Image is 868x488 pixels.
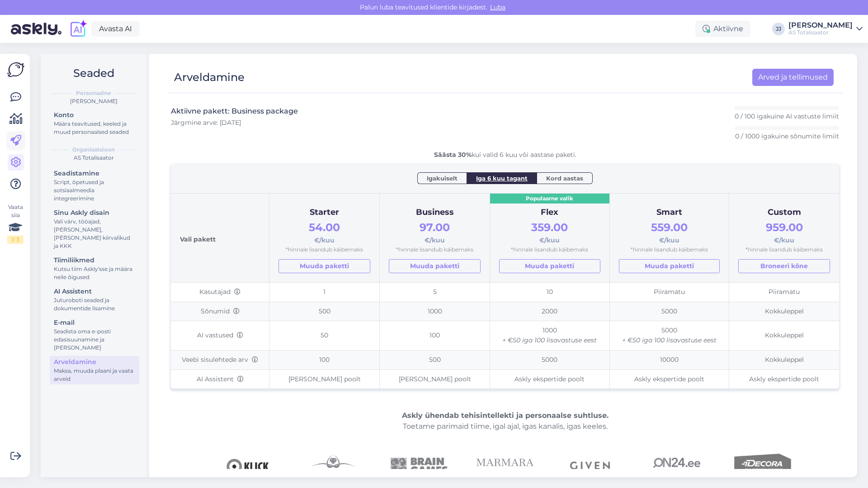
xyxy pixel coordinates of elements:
[499,246,600,254] div: *hinnale lisandub käibemaks
[54,169,135,178] div: Seadistamine
[389,259,481,273] a: Muuda paketti
[380,302,490,321] td: 1000
[622,336,717,344] i: + €50 iga 100 lisavastuse eest
[434,151,472,159] b: Säästa 30%
[427,174,458,183] span: Igakuiselt
[50,167,139,204] a: SeadistamineScript, õpetused ja sotsiaalmeedia integreerimine
[7,236,24,244] div: 1 / 3
[48,154,139,162] div: AS Totalisaator
[54,208,135,218] div: Sinu Askly disain
[735,132,839,141] p: 0 / 1000 igakuine sõnumite limiit
[72,146,115,154] b: Organisatsioon
[490,302,610,321] td: 2000
[788,29,853,36] div: AS Totalisaator
[788,22,853,29] div: [PERSON_NAME]
[619,246,720,254] div: *hinnale lisandub käibemaks
[609,350,729,370] td: 10000
[502,336,597,344] i: + €50 iga 100 lisavastuse eest
[546,174,583,183] span: Kord aastas
[490,350,610,370] td: 5000
[752,69,834,86] a: Arved ja tellimused
[269,350,380,370] td: 100
[54,287,135,296] div: AI Assistent
[50,285,139,314] a: AI AssistentJuturoboti seaded ja dokumentide lisamine
[729,302,839,321] td: Kokkuleppel
[278,259,370,273] a: Muuda paketti
[7,203,24,244] div: Vaata siia
[50,356,139,384] a: ArveldamineMaksa, muuda plaani ja vaata arveid
[48,65,139,82] h2: Seaded
[619,259,720,273] a: Muuda paketti
[389,219,481,246] div: €/kuu
[171,118,241,127] span: Järgmine arve: [DATE]
[171,370,269,389] td: AI Assistent
[531,221,568,234] span: 359.00
[738,219,830,246] div: €/kuu
[735,112,839,121] p: 0 / 100 igakuine AI vastuste limiit
[476,174,528,183] span: Iga 6 kuu tagant
[609,283,729,302] td: Piiramatu
[269,302,380,321] td: 500
[389,246,481,254] div: *hinnale lisandub käibemaks
[609,302,729,321] td: 5000
[269,321,380,350] td: 50
[499,259,600,273] a: Muuda paketti
[278,206,370,219] div: Starter
[54,178,135,203] div: Script, õpetused ja sotsiaalmeedia integreerimine
[487,3,508,11] span: Luba
[48,97,139,105] div: [PERSON_NAME]
[174,69,245,86] div: Arveldamine
[91,21,140,37] a: Avasta AI
[171,321,269,350] td: AI vastused
[54,318,135,327] div: E-mail
[171,410,839,432] div: Toetame parimaid tiime, igal ajal, igas kanalis, igas keeles.
[651,221,688,234] span: 559.00
[788,22,863,36] a: [PERSON_NAME]AS Totalisaator
[499,219,600,246] div: €/kuu
[54,265,135,281] div: Kutsu tiim Askly'sse ja määra neile õigused
[171,106,298,116] h3: Aktiivne pakett: Business package
[171,150,839,160] div: kui valid 6 kuu või aastase paketi.
[402,411,609,420] b: Askly ühendab tehisintellekti ja personaalse suhtluse.
[171,302,269,321] td: Sõnumid
[269,283,380,302] td: 1
[766,221,803,234] span: 959.00
[619,219,720,246] div: €/kuu
[490,283,610,302] td: 10
[269,370,380,389] td: [PERSON_NAME] poolt
[54,256,135,265] div: Tiimiliikmed
[738,206,830,219] div: Custom
[54,296,135,313] div: Juturoboti seaded ja dokumentide lisamine
[380,283,490,302] td: 5
[729,283,839,302] td: Piiramatu
[50,207,139,251] a: Sinu Askly disainVali värv, tööajad, [PERSON_NAME], [PERSON_NAME] kiirvalikud ja KKK
[380,321,490,350] td: 100
[772,23,785,35] div: JJ
[738,259,830,273] button: Broneeri kõne
[729,370,839,389] td: Askly ekspertide poolt
[76,89,111,97] b: Personaalne
[54,218,135,250] div: Vali värv, tööajad, [PERSON_NAME], [PERSON_NAME] kiirvalikud ja KKK
[389,206,481,219] div: Business
[50,109,139,137] a: KontoMäära teavitused, keeled ja muud personaalsed seaded
[619,206,720,219] div: Smart
[609,321,729,350] td: 5000
[420,221,450,234] span: 97.00
[309,221,340,234] span: 54.00
[729,321,839,350] td: Kokkuleppel
[490,321,610,350] td: 1000
[278,246,370,254] div: *hinnale lisandub käibemaks
[54,110,135,120] div: Konto
[54,327,135,352] div: Seadista oma e-posti edasisuunamine ja [PERSON_NAME]
[50,254,139,283] a: TiimiliikmedKutsu tiim Askly'sse ja määra neile õigused
[278,219,370,246] div: €/kuu
[695,21,750,37] div: Aktiivne
[180,203,260,273] div: Vali pakett
[738,246,830,254] div: *hinnale lisandub käibemaks
[171,350,269,370] td: Veebi sisulehtede arv
[609,370,729,389] td: Askly ekspertide poolt
[54,367,135,383] div: Maksa, muuda plaani ja vaata arveid
[69,19,88,38] img: explore-ai
[171,283,269,302] td: Kasutajad
[380,370,490,389] td: [PERSON_NAME] poolt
